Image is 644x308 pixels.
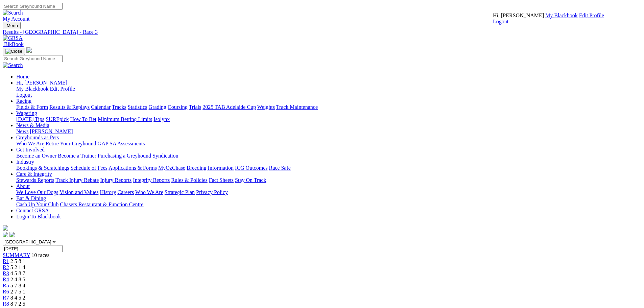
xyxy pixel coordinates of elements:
span: 4 5 8 7 [10,270,25,276]
div: Industry [16,165,641,171]
span: BlkBook [4,41,24,47]
a: Retire Your Greyhound [46,141,96,146]
a: News & Media [16,122,49,128]
a: Isolynx [153,116,170,122]
img: logo-grsa-white.png [26,47,32,53]
div: Bar & Dining [16,202,641,208]
div: Racing [16,104,641,110]
a: SUMMARY [3,252,30,258]
span: 8 7 2 5 [10,301,25,307]
span: Hi, [PERSON_NAME] [493,13,544,18]
a: Stewards Reports [16,177,54,183]
a: My Blackbook [16,86,49,92]
a: R5 [3,283,9,288]
a: Login To Blackbook [16,214,61,219]
img: logo-grsa-white.png [3,225,8,231]
button: Toggle navigation [3,48,25,55]
a: Bar & Dining [16,195,46,201]
a: Become an Owner [16,153,56,159]
a: Coursing [168,104,188,110]
a: Stay On Track [235,177,266,183]
a: Careers [117,189,134,195]
a: We Love Our Dogs [16,189,58,195]
a: Tracks [112,104,126,110]
span: R8 [3,301,9,307]
a: Schedule of Fees [70,165,107,171]
a: Minimum Betting Limits [98,116,152,122]
img: Search [3,10,23,16]
div: About [16,189,641,195]
span: 8 4 5 2 [10,295,25,301]
a: Rules & Policies [171,177,208,183]
div: My Account [493,13,604,25]
input: Search [3,3,63,10]
a: [DATE] Tips [16,116,44,122]
a: SUREpick [46,116,69,122]
img: facebook.svg [3,232,8,237]
img: Search [3,62,23,68]
a: Logout [493,19,508,24]
a: Results & Replays [49,104,90,110]
a: Track Maintenance [276,104,318,110]
a: Chasers Restaurant & Function Centre [60,202,143,207]
a: Strategic Plan [165,189,195,195]
a: MyOzChase [158,165,185,171]
button: Toggle navigation [3,22,21,29]
a: R6 [3,289,9,294]
input: Select date [3,245,63,252]
img: Close [5,49,22,54]
a: Applications & Forms [109,165,157,171]
span: Menu [7,23,18,28]
a: Care & Integrity [16,171,52,177]
a: Edit Profile [579,13,604,18]
a: About [16,183,30,189]
a: Vision and Values [59,189,98,195]
a: Industry [16,159,34,165]
a: Syndication [152,153,178,159]
a: GAP SA Assessments [98,141,145,146]
a: Statistics [128,104,147,110]
a: Trials [189,104,201,110]
a: My Blackbook [545,13,578,18]
a: R1 [3,258,9,264]
a: Greyhounds as Pets [16,135,59,140]
a: Breeding Information [187,165,234,171]
a: BlkBook [3,41,24,47]
a: Who We Are [135,189,163,195]
a: Cash Up Your Club [16,202,58,207]
a: Hi, [PERSON_NAME] [16,80,69,86]
a: Privacy Policy [196,189,228,195]
a: 2025 TAB Adelaide Cup [202,104,256,110]
a: Results - [GEOGRAPHIC_DATA] - Race 3 [3,29,641,35]
img: twitter.svg [9,232,15,237]
div: Get Involved [16,153,641,159]
span: R3 [3,270,9,276]
a: R2 [3,264,9,270]
a: Edit Profile [50,86,75,92]
span: 5 7 8 4 [10,283,25,288]
a: ICG Outcomes [235,165,267,171]
a: Weights [257,104,275,110]
a: Fields & Form [16,104,48,110]
a: Become a Trainer [58,153,96,159]
a: [PERSON_NAME] [30,128,73,134]
input: Search [3,55,63,62]
span: R7 [3,295,9,301]
div: Care & Integrity [16,177,641,183]
a: Wagering [16,110,37,116]
a: Home [16,74,29,79]
a: Fact Sheets [209,177,234,183]
a: R4 [3,277,9,282]
img: GRSA [3,35,23,41]
a: Injury Reports [100,177,132,183]
span: Hi, [PERSON_NAME] [16,80,67,86]
span: 5 2 1 4 [10,264,25,270]
span: 2 7 5 1 [10,289,25,294]
a: Logout [16,92,32,98]
a: Track Injury Rebate [55,177,99,183]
